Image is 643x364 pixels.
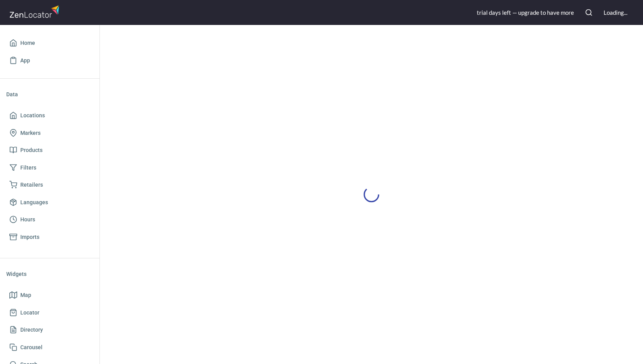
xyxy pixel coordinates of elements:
[6,34,93,52] a: Home
[20,180,43,190] span: Retailers
[6,176,93,194] a: Retailers
[604,9,627,17] div: Loading...
[6,286,93,304] a: Map
[6,211,93,228] a: Hours
[20,308,39,318] span: Locator
[6,85,93,104] li: Data
[20,343,43,352] span: Carousel
[20,290,31,300] span: Map
[580,4,597,21] button: Search
[6,124,93,142] a: Markers
[20,198,48,207] span: Languages
[6,159,93,177] a: Filters
[6,52,93,69] a: App
[6,304,93,322] a: Locator
[6,339,93,356] a: Carousel
[6,265,93,283] li: Widgets
[20,145,43,155] span: Products
[20,111,45,120] span: Locations
[20,325,43,335] span: Directory
[20,163,36,173] span: Filters
[6,321,93,339] a: Directory
[20,38,35,48] span: Home
[6,107,93,124] a: Locations
[20,215,35,224] span: Hours
[6,194,93,211] a: Languages
[20,128,41,138] span: Markers
[20,56,30,65] span: App
[477,9,574,17] div: trial day s left — upgrade to have more
[20,232,39,242] span: Imports
[9,3,62,20] img: zenlocator
[6,141,93,159] a: Products
[6,228,93,246] a: Imports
